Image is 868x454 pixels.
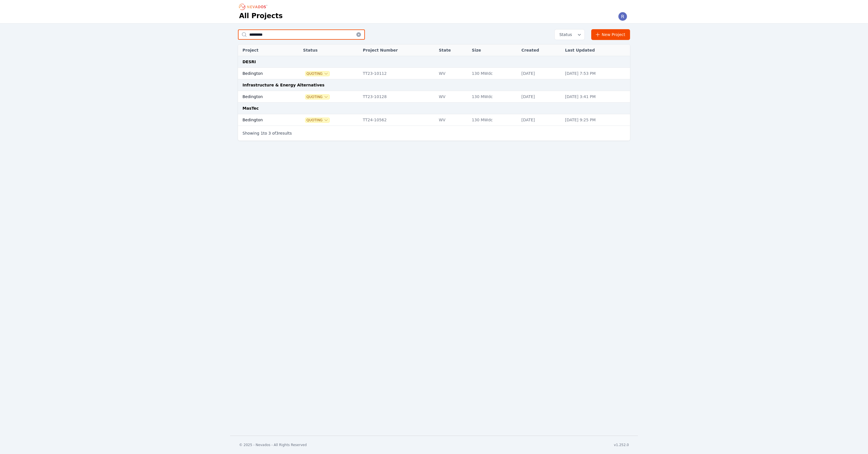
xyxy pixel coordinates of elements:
[469,91,519,103] td: 130 MWdc
[238,114,290,126] td: Bedington
[614,443,629,447] div: v1.252.0
[238,91,630,103] tr: BedingtonQuotingTT23-10128WV130 MWdc[DATE][DATE] 3:41 PM
[519,68,562,79] td: [DATE]
[469,114,519,126] td: 130 MWdc
[238,114,630,126] tr: BedingtonQuotingTT24-10562WV130 MWdc[DATE][DATE] 9:25 PM
[436,68,469,79] td: WV
[618,12,627,21] img: Riley Caron
[436,91,469,103] td: WV
[555,29,584,40] button: Status
[238,44,290,56] th: Project
[519,114,562,126] td: [DATE]
[519,44,562,56] th: Created
[238,103,630,114] td: MasTec
[436,44,469,56] th: State
[238,56,630,68] td: DESRI
[562,114,630,126] td: [DATE] 9:25 PM
[261,131,263,135] span: 1
[238,79,630,91] td: Infrastructure & Energy Alternatives
[591,29,630,40] a: New Project
[562,91,630,103] td: [DATE] 3:41 PM
[239,443,307,447] div: © 2025 - Nevados - All Rights Reserved
[305,71,329,76] button: Quoting
[276,131,278,135] span: 3
[305,95,329,99] button: Quoting
[469,44,519,56] th: Size
[238,91,290,103] td: Bedington
[238,68,630,79] tr: BedingtonQuotingTT23-10112WV130 MWdc[DATE][DATE] 7:53 PM
[238,68,290,79] td: Bedington
[469,68,519,79] td: 130 MWdc
[360,68,436,79] td: TT23-10112
[242,130,292,136] p: Showing to of results
[305,118,329,122] button: Quoting
[436,114,469,126] td: WV
[557,32,572,37] span: Status
[300,44,360,56] th: Status
[239,2,269,11] nav: Breadcrumb
[360,114,436,126] td: TT24-10562
[360,91,436,103] td: TT23-10128
[239,11,283,20] h1: All Projects
[519,91,562,103] td: [DATE]
[360,44,436,56] th: Project Number
[562,68,630,79] td: [DATE] 7:53 PM
[562,44,630,56] th: Last Updated
[268,131,271,135] span: 3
